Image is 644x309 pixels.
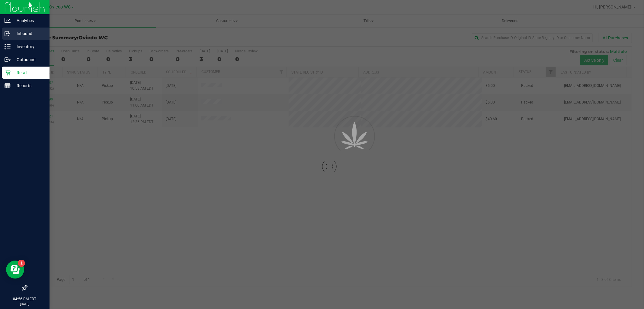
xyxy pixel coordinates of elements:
p: Inventory [11,43,47,50]
p: Inbound [11,30,47,37]
inline-svg: Reports [5,83,11,89]
p: 04:56 PM EDT [3,296,47,302]
p: [DATE] [3,302,47,306]
iframe: Resource center unread badge [18,260,25,267]
inline-svg: Inventory [5,44,11,50]
p: Outbound [11,56,47,63]
iframe: Resource center [6,261,24,279]
p: Retail [11,69,47,76]
inline-svg: Outbound [5,57,11,63]
inline-svg: Inbound [5,31,11,37]
p: Reports [11,82,47,89]
inline-svg: Retail [5,70,11,76]
p: Analytics [11,17,47,24]
inline-svg: Analytics [5,18,11,24]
